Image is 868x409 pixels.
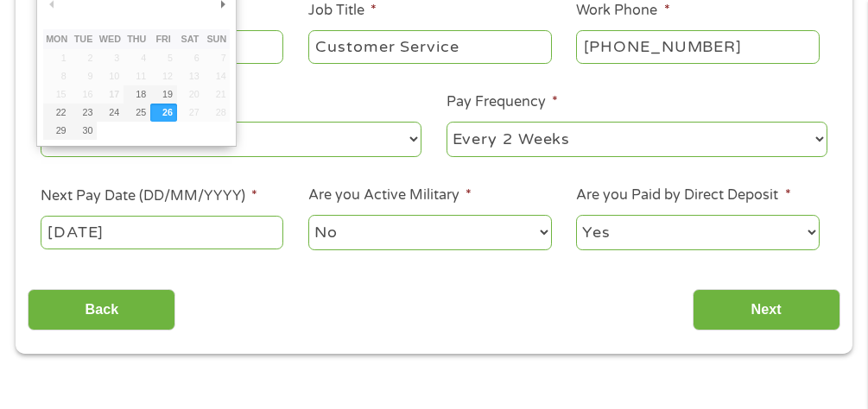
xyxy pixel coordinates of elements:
button: 23 [70,104,97,122]
button: 24 [97,104,124,122]
abbr: Thursday [127,34,146,44]
button: 19 [150,85,177,104]
button: 26 [150,104,177,122]
input: Back [28,289,175,331]
abbr: Friday [155,34,170,44]
input: Next [693,289,840,331]
label: Are you Active Military [308,186,472,204]
button: 22 [43,104,70,122]
input: Use the arrow keys to pick a date [41,216,283,249]
label: Are you Paid by Direct Deposit [576,186,790,204]
label: Pay Frequency [447,93,558,111]
button: 29 [43,122,70,140]
input: (231) 754-4010 [576,30,819,63]
label: Work Phone [576,2,669,20]
abbr: Saturday [181,34,200,44]
button: 25 [124,104,150,122]
button: 18 [124,85,150,104]
button: 30 [70,122,97,140]
abbr: Tuesday [74,34,93,44]
abbr: Monday [46,34,67,44]
input: Cashier [308,30,551,63]
label: Job Title [308,2,377,20]
abbr: Wednesday [99,34,121,44]
abbr: Sunday [206,34,226,44]
label: Next Pay Date (DD/MM/YYYY) [41,187,257,205]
